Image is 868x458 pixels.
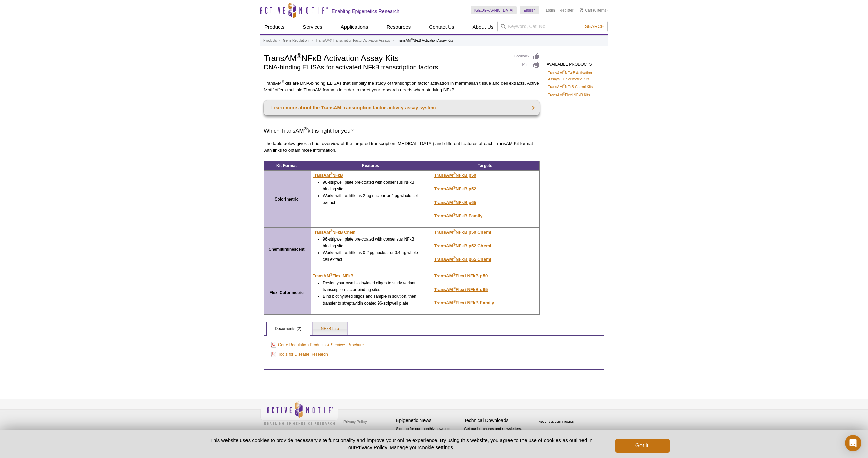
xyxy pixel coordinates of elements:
[434,213,483,218] u: TransAM NFkB Family
[548,84,593,90] a: TransAM®NFκB Chemi Kits
[453,272,456,276] sup: ®
[411,38,413,41] sup: ®
[330,273,332,276] sup: ®
[313,230,356,235] u: TransAM NFkB Chemi
[539,421,574,423] a: ABOUT SSL CERTIFICATES
[316,38,390,44] a: TransAM® Transcription Factor Activation Assays
[434,173,476,178] u: TransAM NFkB p50
[548,70,603,82] a: TransAM®NF-κB Activation Assays | Colorimetric Kits
[453,172,456,176] sup: ®
[464,426,528,443] p: Get our brochures and newsletters, or request them by mail.
[264,127,540,135] h3: Which TransAM kit is right for you?
[323,179,422,192] li: 96-stripwell plate pre-coated with consensus NFkB binding site
[396,426,460,449] p: Sign up for our monthly newsletter highlighting recent publications in the field of epigenetics.
[264,80,540,93] p: TransAM kits are DNA-binding ELISAs that simplify the study of transcription factor activation in...
[434,213,483,218] a: TransAM®NFkB Family
[434,200,476,205] a: TransAM®NFkB p65
[532,411,583,426] table: Click to Verify - This site chose Symantec SSL for secure e-commerce and confidential communicati...
[264,100,540,115] a: Learn more about the TransAM transcription factor activity assay system
[313,274,353,278] u: TransAM Flexi NFkB
[313,173,343,178] u: TransAM NFkB
[283,38,309,44] a: Gene Regulation
[269,247,305,252] strong: Chemiluminescent
[313,273,353,279] a: TransAM®Flexi NFkB
[434,173,476,178] a: TransAM®NFkB p50
[267,322,310,336] a: Documents (2)
[453,229,456,233] sup: ®
[356,444,387,450] a: Privacy Policy
[434,300,494,305] a: TransAM®Flexi NFkB Family
[845,435,861,451] div: Open Intercom Messenger
[264,53,508,63] h1: TransAM NFκB Activation Assay Kits
[453,185,456,189] sup: ®
[304,126,307,132] sup: ®
[580,8,592,13] a: Cart
[434,287,488,292] u: TransAM Flexi NFkB p65
[362,163,379,168] strong: Features
[557,6,558,14] li: |
[471,6,517,14] a: [GEOGRAPHIC_DATA]
[563,84,565,87] sup: ®
[330,172,332,176] sup: ®
[323,236,422,249] li: 96-stripwell plate pre-coated with consensus NFkB binding site
[453,242,456,246] sup: ®
[278,39,280,42] li: »
[434,287,488,292] a: TransAM®Flexi NFkB p65
[580,6,608,14] li: (0 items)
[313,322,347,336] a: NFκB Info
[296,52,301,59] sup: ®
[514,62,540,69] a: Print
[275,197,299,202] strong: Colorimetric
[434,273,488,278] u: TransAM Flexi NFkB p50
[559,8,573,13] a: Register
[583,23,607,29] button: Search
[260,399,338,426] img: Active Motif,
[520,6,539,14] a: English
[434,243,491,248] a: TransAM®NFkB p52 Chemi
[299,21,327,34] a: Services
[337,21,372,34] a: Applications
[464,418,528,423] h4: Technical Downloads
[425,21,458,34] a: Contact Us
[434,186,476,191] a: TransAM®NFkB p52
[563,92,565,95] sup: ®
[282,80,284,84] sup: ®
[323,249,422,263] li: Works with as little as 0.2 µg nuclear or 0.4 µg whole-cell extract
[497,21,608,32] input: Keyword, Cat. No.
[342,417,368,427] a: Privacy Policy
[419,444,453,450] button: cookie settings
[434,257,491,262] u: TransAM NFkB p65 Chemi
[330,229,332,233] sup: ®
[323,279,422,293] li: Design your own biotinylated oligos to study variant transcription factor-binding sites
[615,439,670,453] button: Got it!
[313,172,343,179] a: TransAM®NFkB
[332,8,399,14] h2: Enabling Epigenetics Research
[469,21,498,34] a: About Us
[453,199,456,203] sup: ®
[434,200,476,205] u: TransAM NFkB p65
[397,39,453,42] li: TransAM NFκB Activation Assay Kits
[546,8,555,13] a: Login
[323,192,422,206] li: Works with as little as 2 µg nuclear or 4 µg whole-cell extract
[514,53,540,60] a: Feedback
[269,290,303,295] strong: Flexi Colorimetric
[547,57,604,69] h2: AVAILABLE PRODUCTS
[342,427,377,437] a: Terms & Conditions
[271,351,328,358] a: Tools for Disease Research
[396,418,460,423] h4: Epigenetic News
[323,293,422,307] li: Bind biotinylated oligos and sample in solution, then transfer to streptavidin coated 96-stripwel...
[453,299,456,303] sup: ®
[263,38,277,44] a: Products
[478,163,492,168] strong: Targets
[264,64,508,70] h2: DNA-binding ELISAs for activated NFkB transcription factors
[393,39,395,42] li: »
[434,273,488,278] a: TransAM®Flexi NFkB p50
[313,229,356,236] a: TransAM®NFkB Chemi
[453,212,456,216] sup: ®
[580,8,583,12] img: Your Cart
[198,437,604,451] p: This website uses cookies to provide necessary site functionality and improve your online experie...
[434,230,491,235] a: TransAM®NFkB p50 Chemi
[434,186,476,191] u: TransAM NFkB p52
[563,70,565,73] sup: ®
[271,341,364,349] a: Gene Regulation Products & Services Brochure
